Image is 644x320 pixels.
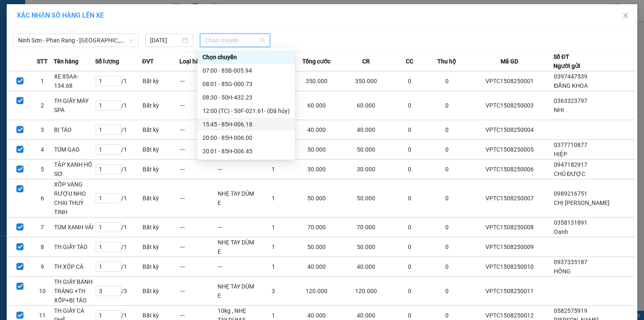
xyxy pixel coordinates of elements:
td: VPTC1508250011 [466,277,553,306]
td: 6 [31,179,54,218]
td: 120.000 [292,277,341,306]
span: HỒNG [554,268,571,275]
td: / 1 [95,179,143,218]
td: 40.000 [292,257,341,277]
span: HIỆP [554,151,567,157]
td: TH XỐP CÁ [54,257,95,277]
td: 2 [31,91,54,120]
td: 0 [428,140,466,160]
td: VPTC1508250007 [466,179,553,218]
td: Bất kỳ [142,237,179,257]
div: Số ĐT Người gửi [553,52,580,71]
td: 1 [254,237,292,257]
span: 0363323797 [554,97,587,104]
td: 40.000 [292,120,341,140]
td: TÚM GẠO [54,140,95,160]
td: 40.000 [341,120,391,140]
span: Số lượng [95,57,119,66]
td: / 1 [95,120,143,140]
span: Tổng cước [302,57,330,66]
b: An Anh Limousine [10,54,46,94]
td: Bất kỳ [142,160,179,179]
td: BỊ TÁO [54,120,95,140]
td: 40.000 [341,257,391,277]
td: VPTC1508250001 [466,71,553,91]
td: NHẸ TAY DÙM E [217,237,254,257]
td: 120.000 [341,277,391,306]
td: 0 [391,160,428,179]
td: 50.000 [292,179,341,218]
td: TH GIẤY BÁNH TRÁNG +TH XỐP+BỊ TÁO [54,277,95,306]
td: 30.000 [292,160,341,179]
td: VPTC1508250009 [466,237,553,257]
td: VPTC1508250004 [466,120,553,140]
span: Loại hàng [179,57,206,66]
td: 1 [31,71,54,91]
div: 20:00 - 85H-006.00 [203,133,290,142]
span: NHI [554,107,564,113]
td: 0 [391,218,428,237]
td: / 3 [95,277,143,306]
td: 3 [254,277,292,306]
td: 10 [31,277,54,306]
td: / 1 [95,218,143,237]
td: 0 [391,257,428,277]
td: --- [179,237,217,257]
div: 15:45 - 85H-006.18 [203,120,290,129]
td: TH GIẤY TÁO [54,237,95,257]
input: 15/08/2025 [150,36,181,45]
td: TH GIẤY MÁY SPA [54,91,95,120]
td: Bất kỳ [142,71,179,91]
td: 1 [254,179,292,218]
td: XE 85AA-134.68 [54,71,95,91]
td: --- [217,160,254,179]
td: 1 [254,218,292,237]
td: / 1 [95,160,143,179]
span: 0397447539 [554,73,587,80]
td: --- [179,257,217,277]
span: STT [37,57,48,66]
td: --- [179,91,217,120]
td: --- [217,218,254,237]
td: 3 [31,120,54,140]
td: 7 [31,218,54,237]
td: NHẸ TAY DÙM E [217,179,254,218]
td: Bất kỳ [142,277,179,306]
span: 0358131891 [554,219,587,226]
td: NHẸ TAY DÙM E [217,277,254,306]
span: 0947182917 [554,161,587,168]
td: 0 [428,257,466,277]
td: / 1 [95,91,143,120]
td: 0 [391,120,428,140]
span: XÁC NHẬN SỐ HÀNG LÊN XE [17,11,104,19]
b: Biên nhận gởi hàng hóa [54,12,80,81]
td: 0 [428,237,466,257]
td: 0 [391,71,428,91]
td: VPTC1508250008 [466,218,553,237]
button: Close [614,4,637,28]
span: 0989216751 [554,190,587,197]
td: 4 [31,140,54,160]
td: --- [217,257,254,277]
span: ĐĂNG KHOA [554,82,587,89]
span: CR [362,57,370,66]
td: / 1 [95,237,143,257]
span: Thu hộ [437,57,456,66]
td: 60.000 [341,91,391,120]
td: 1 [254,257,292,277]
span: Tên hàng [54,57,78,66]
span: Mã GD [501,57,518,66]
td: 50.000 [292,140,341,160]
td: 350.000 [341,71,391,91]
td: 0 [428,71,466,91]
td: 0 [428,218,466,237]
td: / 1 [95,257,143,277]
div: 08:01 - 85G-000.73 [203,79,290,89]
td: 350.000 [292,71,341,91]
td: XỐP VÀNG RƯỢU NHO CHAI THUỶ TINH [54,179,95,218]
td: 0 [391,179,428,218]
span: CC [406,57,413,66]
td: VPTC1508250006 [466,160,553,179]
td: Bất kỳ [142,257,179,277]
td: 50.000 [341,237,391,257]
